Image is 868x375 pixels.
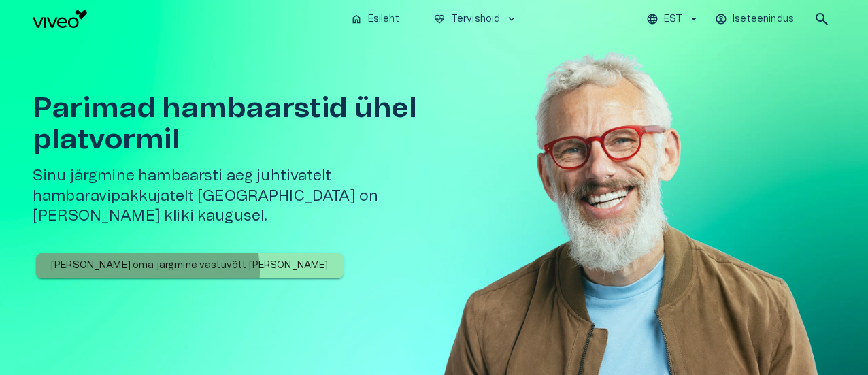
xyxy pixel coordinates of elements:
[33,166,473,226] h5: Sinu järgmine hambaarsti aeg juhtivatelt hambaravipakkujatelt [GEOGRAPHIC_DATA] on [PERSON_NAME] ...
[433,13,446,25] span: ecg_heart
[51,259,329,273] p: [PERSON_NAME] oma järgmine vastuvõtt [PERSON_NAME]
[505,13,518,25] span: keyboard_arrow_down
[36,253,344,278] button: [PERSON_NAME] oma järgmine vastuvõtt [PERSON_NAME]
[733,12,794,27] p: Iseteenindus
[713,10,797,29] button: Iseteenindus
[33,10,87,28] img: Viveo logo
[644,10,702,29] button: EST
[808,5,835,33] button: open search modal
[33,93,473,155] h1: Parimad hambaarstid ühel platvormil
[368,12,399,27] p: Esileht
[814,11,830,27] span: search
[428,10,524,29] button: ecg_heartTervishoidkeyboard_arrow_down
[350,13,363,25] span: home
[345,10,406,29] button: homeEsileht
[664,12,682,27] p: EST
[33,10,339,28] a: Navigate to homepage
[451,12,501,27] p: Tervishoid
